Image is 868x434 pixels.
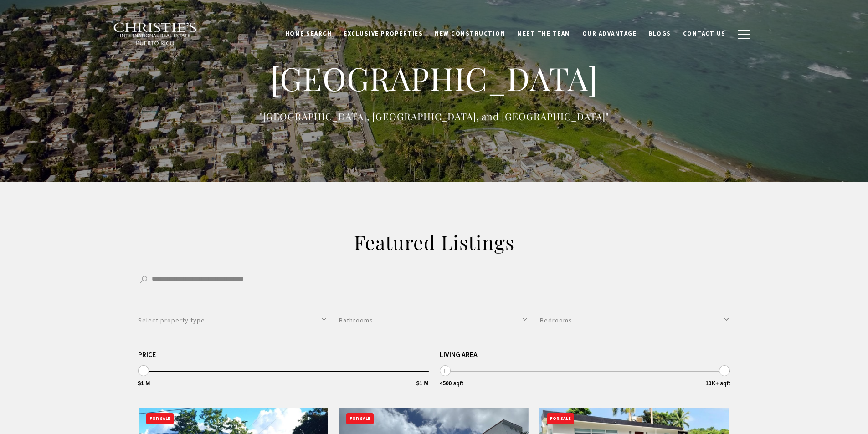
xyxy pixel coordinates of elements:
[540,305,730,336] button: Bedrooms
[346,413,374,424] div: For Sale
[683,30,726,37] span: Contact Us
[279,25,338,42] a: Home Search
[429,25,511,42] a: New Construction
[138,381,150,386] span: $1 M
[642,25,677,42] a: Blogs
[435,30,505,37] span: New Construction
[146,413,174,424] div: For Sale
[547,413,574,424] div: For Sale
[338,25,429,42] a: Exclusive Properties
[440,381,463,386] span: <500 sqft
[576,25,643,42] a: Our Advantage
[511,25,576,42] a: Meet the Team
[416,381,429,386] span: $1 M
[344,30,423,37] span: Exclusive Properties
[252,58,616,98] h1: [GEOGRAPHIC_DATA]
[113,22,198,46] img: Christie's International Real Estate black text logo
[138,305,328,336] button: Select property type
[705,381,730,386] span: 10K+ sqft
[582,30,637,37] span: Our Advantage
[238,230,630,255] h2: Featured Listings
[252,109,616,124] p: "[GEOGRAPHIC_DATA], [GEOGRAPHIC_DATA], and [GEOGRAPHIC_DATA]"
[339,305,529,336] button: Bathrooms
[648,30,671,37] span: Blogs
